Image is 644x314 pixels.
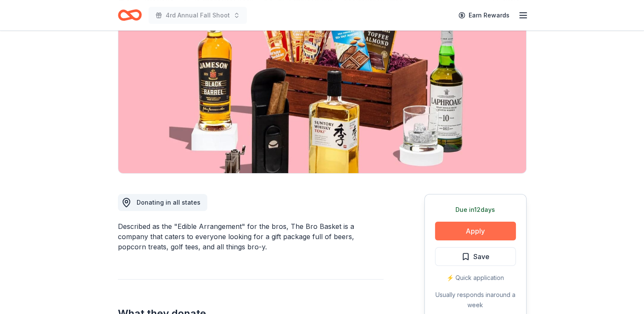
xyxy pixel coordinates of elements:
span: Donating in all states [137,199,200,206]
button: 4rd Annual Fall Shoot [149,7,247,24]
span: 4rd Annual Fall Shoot [166,10,230,20]
div: ⚡️ Quick application [435,273,516,283]
button: Save [435,247,516,266]
a: Earn Rewards [453,8,515,23]
a: Home [118,5,142,25]
span: Save [473,251,489,262]
div: Usually responds in around a week [435,290,516,310]
button: Apply [435,222,516,240]
img: Image for The BroBasket [118,11,526,173]
div: Due in 12 days [435,205,516,215]
div: Described as the "Edible Arrangement" for the bros, The Bro Basket is a company that caters to ev... [118,221,384,252]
